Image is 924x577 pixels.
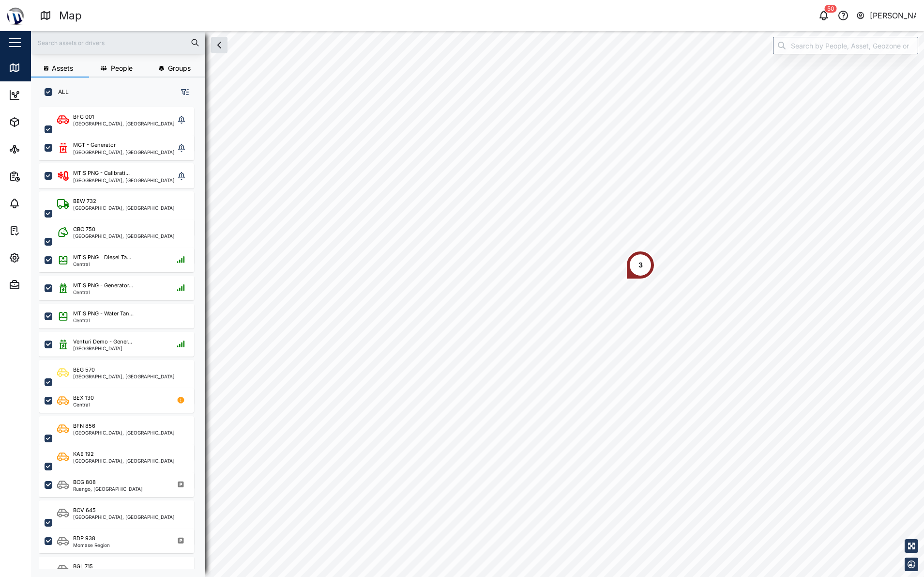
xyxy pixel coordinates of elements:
[73,422,95,430] div: BFN 856
[73,234,175,238] div: [GEOGRAPHIC_DATA], [GEOGRAPHIC_DATA]
[856,9,916,22] button: [PERSON_NAME]
[25,252,60,263] div: Settings
[73,515,175,519] div: [GEOGRAPHIC_DATA], [GEOGRAPHIC_DATA]
[73,374,175,379] div: [GEOGRAPHIC_DATA], [GEOGRAPHIC_DATA]
[73,394,94,402] div: BEX 130
[73,253,131,262] div: MTIS PNG - Diesel Ta...
[73,318,134,323] div: Central
[870,10,916,22] div: [PERSON_NAME]
[111,65,133,72] span: People
[52,88,69,96] label: ALL
[73,225,95,234] div: CBC 750
[25,198,55,209] div: Alarms
[25,90,69,100] div: Dashboard
[73,178,175,183] div: [GEOGRAPHIC_DATA], [GEOGRAPHIC_DATA]
[773,37,918,54] input: Search by People, Asset, Geozone or Place
[73,290,133,295] div: Central
[73,562,93,571] div: BGL 715
[25,225,52,236] div: Tasks
[73,121,175,126] div: [GEOGRAPHIC_DATA], [GEOGRAPHIC_DATA]
[73,534,95,543] div: BDP 938
[73,506,96,515] div: BCV 645
[73,262,131,266] div: Central
[73,281,133,290] div: MTIS PNG - Generator...
[25,171,58,182] div: Reports
[73,141,116,149] div: MGT - Generator
[825,5,837,13] div: 50
[73,543,110,547] div: Momase Region
[638,260,643,270] div: 3
[39,104,205,569] div: grid
[31,31,924,577] canvas: Map
[73,430,175,435] div: [GEOGRAPHIC_DATA], [GEOGRAPHIC_DATA]
[73,478,96,486] div: BCG 808
[5,5,26,26] img: Main Logo
[73,197,96,205] div: BEW 732
[25,117,55,127] div: Assets
[25,144,48,155] div: Sites
[73,450,94,458] div: KAE 192
[626,250,655,280] div: Map marker
[73,150,175,155] div: [GEOGRAPHIC_DATA], [GEOGRAPHIC_DATA]
[25,280,54,290] div: Admin
[73,205,175,210] div: [GEOGRAPHIC_DATA], [GEOGRAPHIC_DATA]
[73,366,95,374] div: BEG 570
[52,65,73,72] span: Assets
[73,486,143,491] div: Ruango, [GEOGRAPHIC_DATA]
[73,458,175,463] div: [GEOGRAPHIC_DATA], [GEOGRAPHIC_DATA]
[73,338,132,346] div: Venturi Demo - Gener...
[73,402,94,407] div: Central
[37,35,199,50] input: Search assets or drivers
[73,310,134,318] div: MTIS PNG - Water Tan...
[73,346,132,351] div: [GEOGRAPHIC_DATA]
[59,7,82,24] div: Map
[168,65,191,72] span: Groups
[25,62,47,73] div: Map
[73,113,94,121] div: BFC 001
[73,169,130,177] div: MTIS PNG - Calibrati...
